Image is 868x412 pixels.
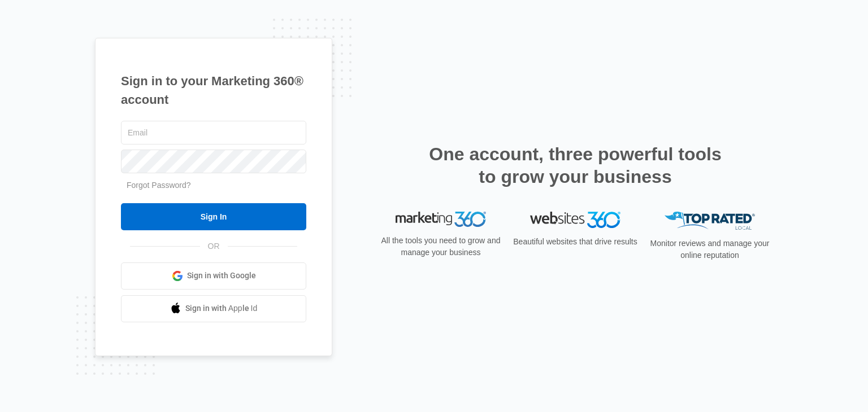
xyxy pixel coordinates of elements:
input: Email [121,121,306,144]
a: Forgot Password? [127,181,191,190]
span: OR [200,240,228,252]
p: Beautiful websites that drive results [512,236,639,248]
img: Top Rated Local [665,212,755,230]
a: Sign in with Apple Id [121,295,306,322]
span: Sign in with Apple Id [185,303,258,314]
span: Sign in with Google [187,270,256,282]
img: Websites 360 [530,212,620,228]
h2: One account, three powerful tools to grow your business [426,143,725,188]
p: All the tools you need to grow and manage your business [377,235,504,258]
input: Sign In [121,203,306,230]
p: Monitor reviews and manage your online reputation [646,238,773,261]
h1: Sign in to your Marketing 360® account [121,72,306,109]
img: Marketing 360 [396,212,486,227]
a: Sign in with Google [121,262,306,290]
